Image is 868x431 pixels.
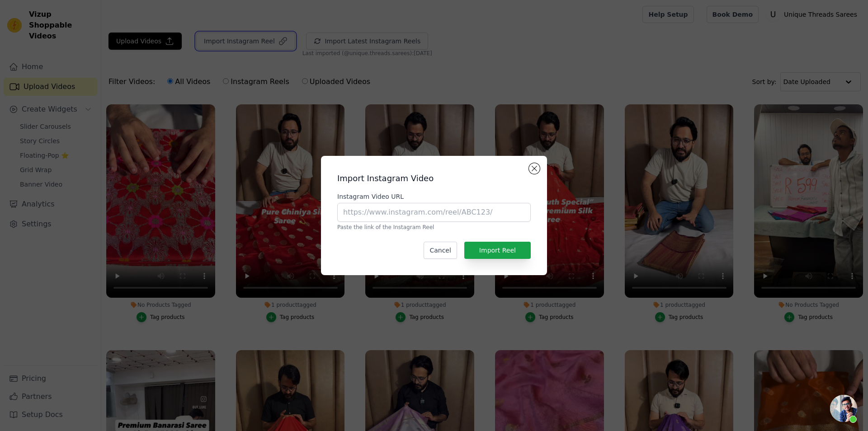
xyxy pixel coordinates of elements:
[337,203,531,222] input: https://www.instagram.com/reel/ABC123/
[424,242,457,259] button: Cancel
[830,395,857,422] div: Open chat
[529,163,540,174] button: Close modal
[337,172,531,185] h2: Import Instagram Video
[464,242,531,259] button: Import Reel
[337,192,531,201] label: Instagram Video URL
[337,224,531,231] p: Paste the link of the Instagram Reel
